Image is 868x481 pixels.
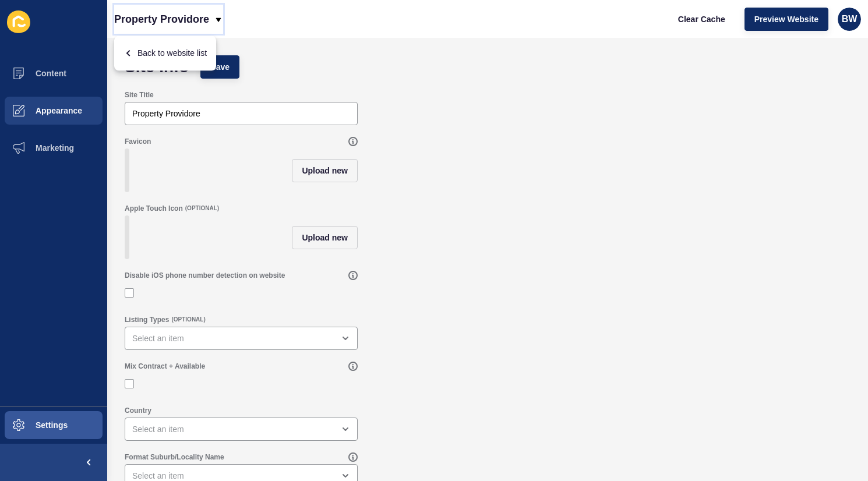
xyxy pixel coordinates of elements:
[125,271,285,280] label: Disable iOS phone number detection on website
[171,316,205,324] span: (OPTIONAL)
[292,159,358,182] button: Upload new
[125,204,183,213] label: Apple Touch Icon
[125,61,189,73] h1: Site Info
[668,8,735,31] button: Clear Cache
[125,406,151,415] label: Country
[125,90,154,100] label: Site Title
[125,362,205,371] label: Mix Contract + Available
[678,13,725,25] span: Clear Cache
[125,137,151,146] label: Favicon
[185,204,219,213] span: (OPTIONAL)
[842,13,858,25] span: BW
[124,43,207,63] div: Back to website list
[125,315,169,324] label: Listing Types
[125,418,358,441] div: open menu
[125,327,358,350] div: open menu
[125,452,224,462] label: Format Suburb/Locality Name
[754,13,818,25] span: Preview Website
[302,232,348,243] span: Upload new
[302,165,348,176] span: Upload new
[292,226,358,249] button: Upload new
[744,8,828,31] button: Preview Website
[200,55,239,79] button: Save
[114,5,209,34] p: Property Providore
[210,61,230,73] span: Save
